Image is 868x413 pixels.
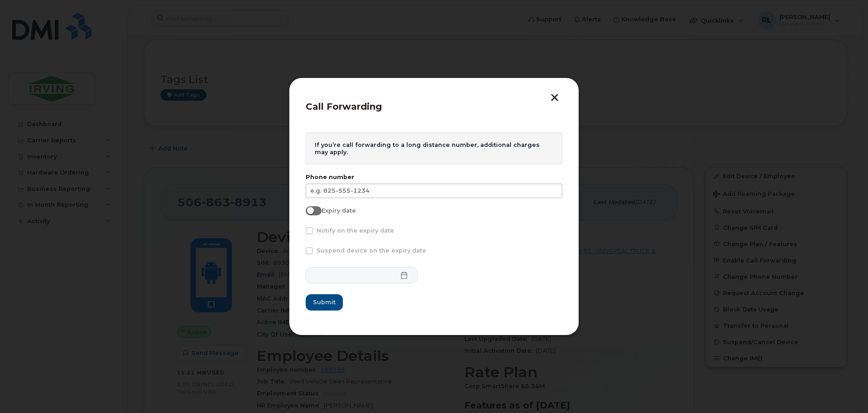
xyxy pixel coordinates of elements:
[306,294,343,311] button: Submit
[313,298,336,306] span: Submit
[306,132,562,165] div: If you’re call forwarding to a long distance number, additional charges may apply.
[306,206,313,214] input: Expiry date
[322,207,356,214] span: Expiry date
[306,184,562,198] input: e.g. 825-555-1234
[306,174,562,180] label: Phone number
[306,101,382,112] span: Call Forwarding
